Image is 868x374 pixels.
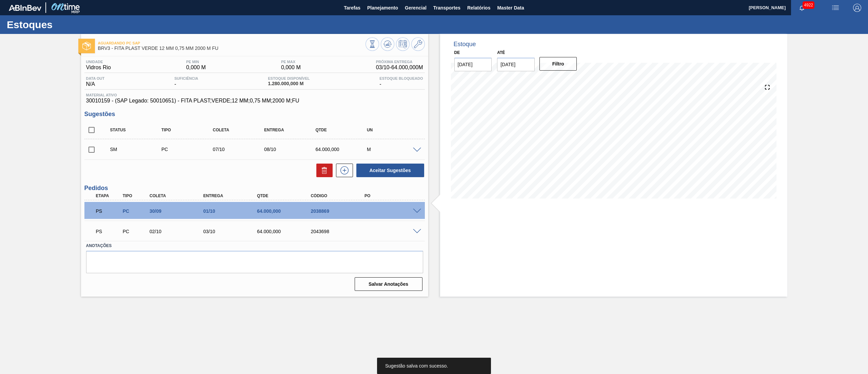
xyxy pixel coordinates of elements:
div: Estoque [454,41,476,48]
label: Anotações [86,241,423,251]
span: Relatórios [467,4,490,12]
input: dd/mm/yyyy [454,58,492,71]
div: 64.000,000 [255,208,317,214]
button: Notificações [791,3,813,13]
p: PS [96,208,122,214]
div: 07/10/2025 [211,147,270,152]
button: Visão Geral dos Estoques [366,37,379,51]
span: 30010159 - (SAP Legado: 50010651) - FITA PLAST;VERDE;12 MM;0,75 MM;2000 M;FU [86,98,423,104]
span: Vidros Rio [86,64,111,71]
span: Planejamento [367,4,398,12]
span: Data out [86,76,105,80]
div: 2038869 [309,208,370,214]
div: 01/10/2025 [201,208,263,214]
div: Etapa [94,193,123,198]
label: Até [497,50,505,55]
div: Excluir Sugestões [313,164,333,177]
span: Gerencial [405,4,427,12]
div: Pedido de Compra [160,147,218,152]
div: 2043698 [309,229,370,234]
span: Próxima Entrega [376,60,423,64]
div: Entrega [201,193,263,198]
button: Atualizar Gráfico [381,37,394,51]
div: Aguardando PC SAP [94,224,123,239]
div: Status [108,128,167,132]
span: 4922 [803,1,814,9]
span: Tarefas [344,4,360,12]
span: 03/10 - 64.000,000 M [376,64,423,71]
div: Tipo [121,193,150,198]
span: 0,000 M [281,64,301,71]
div: Pedido de Compra [121,229,150,234]
div: Coleta [148,193,209,198]
h1: Estoques [7,21,127,29]
img: Logout [853,4,861,12]
div: PO [363,193,424,198]
div: 64.000,000 [314,147,372,152]
img: userActions [831,4,840,12]
img: Ícone [82,42,91,50]
span: BRV3 - FITA PLAST VERDE 12 MM 0,75 MM 2000 M FU [98,46,366,51]
span: Master Data [497,4,524,12]
div: Qtde [255,193,317,198]
span: Aguardando PC SAP [98,41,366,45]
div: 30/09/2025 [148,208,209,214]
div: Coleta [211,128,270,132]
div: - [378,76,425,87]
button: Filtro [539,57,577,71]
div: Entrega [262,128,321,132]
div: Tipo [160,128,218,132]
span: Transportes [433,4,460,12]
button: Ir ao Master Data / Geral [411,37,425,51]
h3: Sugestões [84,111,425,118]
div: 08/10/2025 [262,147,321,152]
button: Aceitar Sugestões [356,164,424,177]
div: Sugestão Manual [108,147,167,152]
span: Sugestão salva com sucesso. [385,363,448,369]
h3: Pedidos [84,185,425,192]
span: 0,000 M [186,64,206,71]
div: 02/10/2025 [148,229,209,234]
div: 64.000,000 [255,229,317,234]
span: PE MIN [186,60,206,64]
div: 03/10/2025 [201,229,263,234]
span: 1.280.000,000 M [268,81,310,86]
div: N/A [84,76,106,87]
span: Material ativo [86,93,423,97]
button: Salvar Anotações [355,277,422,291]
div: Pedido de Compra [121,208,150,214]
div: Código [309,193,370,198]
span: Estoque Disponível [268,76,310,80]
div: Nova sugestão [333,164,353,177]
span: Estoque Bloqueado [379,76,423,80]
div: - [173,76,200,87]
div: Qtde [314,128,372,132]
p: PS [96,229,122,234]
span: Unidade [86,60,111,64]
div: Aceitar Sugestões [353,163,425,178]
label: De [454,50,460,55]
span: PE MAX [281,60,301,64]
img: TNhmsLtSVTkK8tSr43FrP2fwEKptu5GPRR3wAAAABJRU5ErkJggg== [9,5,41,11]
input: dd/mm/yyyy [497,58,535,71]
div: UN [365,128,424,132]
button: Programar Estoque [396,37,410,51]
div: Aguardando PC SAP [94,204,123,219]
div: M [365,147,424,152]
span: Suficiência [174,76,198,80]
